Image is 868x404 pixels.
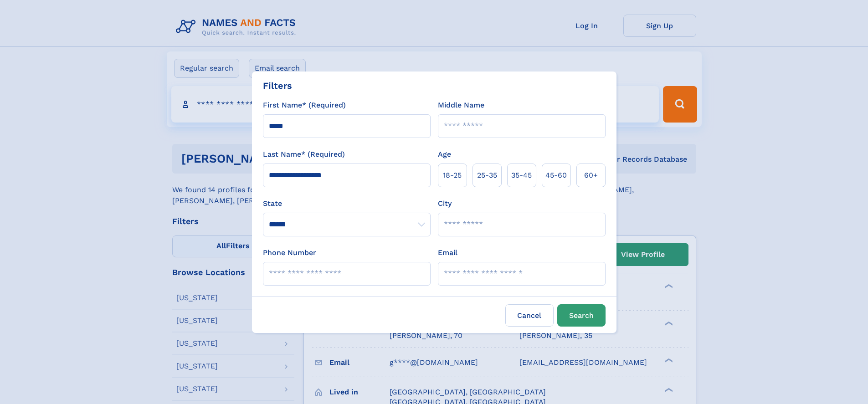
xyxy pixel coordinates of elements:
div: Filters [263,79,292,92]
label: Last Name* (Required) [263,149,345,160]
label: Age [438,149,451,160]
span: 35‑45 [511,170,532,181]
label: Middle Name [438,100,484,111]
label: State [263,198,431,209]
label: Phone Number [263,247,316,258]
span: 45‑60 [545,170,567,181]
span: 60+ [584,170,598,181]
label: Cancel [505,304,554,327]
span: 25‑35 [477,170,497,181]
label: Email [438,247,457,258]
button: Search [557,304,606,327]
label: City [438,198,452,209]
span: 18‑25 [443,170,462,181]
label: First Name* (Required) [263,100,346,111]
